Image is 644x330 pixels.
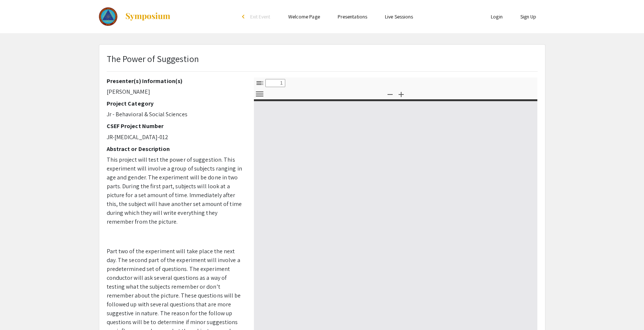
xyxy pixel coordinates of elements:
button: Zoom In [395,89,407,99]
a: Login [491,13,503,20]
h2: Presenter(s) Information(s) [107,78,243,85]
input: Page [265,79,285,87]
p: [PERSON_NAME] [107,87,243,96]
img: Symposium by ForagerOne [125,12,171,21]
p: This project will test the power of suggestion. This experiment will involve a group of subjects ... [107,155,243,226]
button: Zoom Out [384,89,396,99]
p: Jr - Behavioral & Social Sciences [107,110,243,119]
h2: Abstract or Description [107,145,243,152]
a: Sign Up [520,13,537,20]
h2: CSEF Project Number [107,123,243,130]
div: arrow_back_ios [242,14,247,19]
button: Toggle Sidebar [254,78,266,88]
a: Welcome Page [288,13,320,20]
img: The Colorado Science & Engineering Fair [99,7,118,26]
a: Live Sessions [385,13,413,20]
a: Presentations [338,13,367,20]
h2: Project Category [107,100,243,107]
a: The Colorado Science & Engineering Fair [99,7,171,26]
p: The Power of Suggestion [107,52,199,65]
p: JR-[MEDICAL_DATA]-012 [107,133,243,142]
button: Tools [254,89,266,99]
span: Exit Event [250,13,271,20]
